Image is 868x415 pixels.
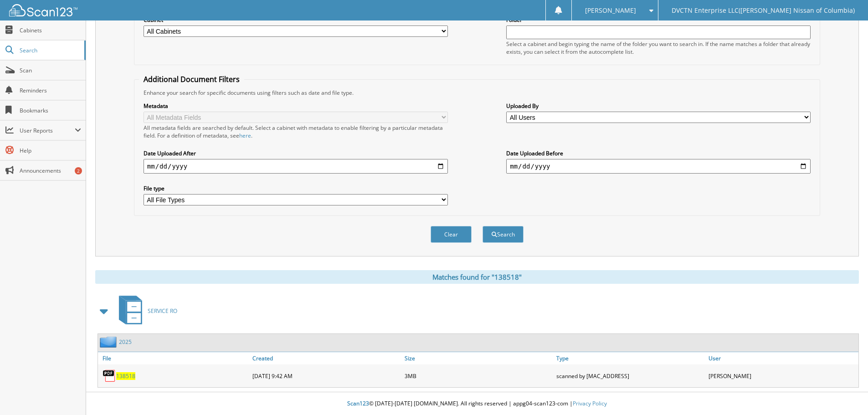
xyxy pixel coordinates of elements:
[139,74,244,84] legend: Additional Document Filters
[554,367,706,385] div: scanned by [MAC_ADDRESS]
[98,352,250,364] a: File
[20,147,81,154] span: Help
[402,352,555,364] a: Size
[506,102,811,110] label: Uploaded By
[250,352,402,364] a: Created
[573,400,607,407] a: Privacy Policy
[86,393,868,415] div: © [DATE]-[DATE] [DOMAIN_NAME]. All rights reserved | appg04-scan123-com |
[95,270,859,284] div: Matches found for "138518"
[20,127,75,134] span: User Reports
[20,67,81,74] span: Scan
[116,372,135,380] a: 138518
[347,400,369,407] span: Scan123
[20,107,81,114] span: Bookmarks
[822,371,868,415] iframe: Chat Widget
[144,149,448,157] label: Date Uploaded After
[144,159,448,174] input: start
[250,367,402,385] div: [DATE] 9:42 AM
[20,26,81,34] span: Cabinets
[20,87,81,94] span: Reminders
[20,46,80,54] span: Search
[554,352,706,364] a: Type
[20,167,81,174] span: Announcements
[483,226,524,243] button: Search
[431,226,472,243] button: Clear
[506,40,811,56] div: Select a cabinet and begin typing the name of the folder you want to search in. If the name match...
[144,184,448,192] label: File type
[103,369,116,383] img: PDF.png
[402,367,555,385] div: 3MB
[9,4,77,16] img: scan123-logo-white.svg
[506,159,811,174] input: end
[706,367,858,385] div: [PERSON_NAME]
[144,102,448,110] label: Metadata
[75,167,82,174] div: 2
[585,8,636,13] span: [PERSON_NAME]
[100,336,119,348] img: folder2.png
[113,293,177,329] a: SERVICE RO
[119,338,132,346] a: 2025
[144,124,448,139] div: All metadata fields are searched by default. Select a cabinet with metadata to enable filtering b...
[239,132,251,139] a: here
[148,307,177,315] span: SERVICE RO
[139,89,815,97] div: Enhance your search for specific documents using filters such as date and file type.
[672,8,855,13] span: DVCTN Enterprise LLC([PERSON_NAME] Nissan of Columbia)
[506,149,811,157] label: Date Uploaded Before
[706,352,858,364] a: User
